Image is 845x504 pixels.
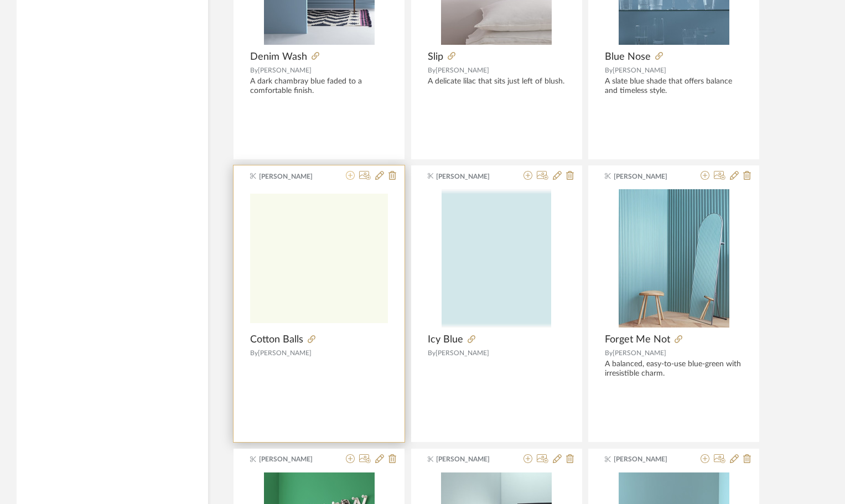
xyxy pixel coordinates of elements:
span: [PERSON_NAME] [436,350,489,356]
div: 0 [605,189,743,328]
span: By [250,350,258,356]
img: Forget Me Not [619,189,729,328]
span: By [428,350,436,356]
span: [PERSON_NAME] [614,172,683,181]
div: A delicate lilac that sits just left of blush. [428,77,566,96]
span: [PERSON_NAME] [436,454,506,464]
span: Blue Nose [605,51,651,63]
span: Cotton Balls [250,334,303,346]
span: [PERSON_NAME] [259,172,329,181]
span: By [605,350,613,356]
span: By [428,67,436,74]
div: A balanced, easy-to-use blue-green with irresistible charm. [605,360,743,378]
span: [PERSON_NAME] [613,67,666,74]
span: [PERSON_NAME] [613,350,666,356]
span: Forget Me Not [605,334,670,346]
img: Icy Blue [442,189,551,328]
div: 0 [250,189,388,328]
span: By [250,67,258,74]
span: [PERSON_NAME] [258,67,312,74]
div: A dark chambray blue faded to a comfortable finish. [250,77,388,96]
span: Icy Blue [428,334,463,346]
div: 0 [428,189,566,328]
span: [PERSON_NAME] [258,350,312,356]
span: Slip [428,51,443,63]
span: [PERSON_NAME] [614,454,683,464]
span: Denim Wash [250,51,307,63]
span: [PERSON_NAME] [259,454,329,464]
span: [PERSON_NAME] [436,172,506,181]
span: [PERSON_NAME] [436,67,489,74]
img: Cotton Balls [250,194,388,323]
span: By [605,67,613,74]
div: A slate blue shade that offers balance and timeless style. [605,77,743,96]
